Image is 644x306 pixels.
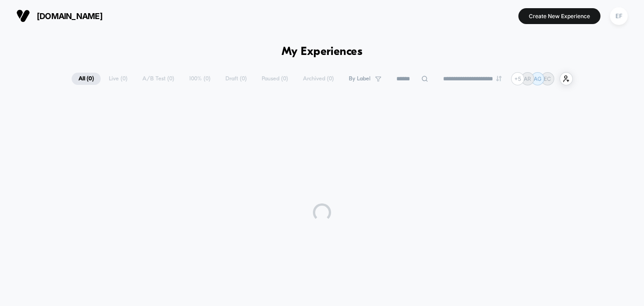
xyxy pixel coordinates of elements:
span: [DOMAIN_NAME] [37,11,102,21]
div: + 5 [511,72,524,85]
button: [DOMAIN_NAME] [14,9,105,23]
img: end [496,76,502,81]
h1: My Experiences [282,45,363,59]
img: Visually logo [16,9,30,23]
button: Create New Experience [518,8,600,24]
p: AG [534,75,542,82]
span: All ( 0 ) [72,73,101,85]
button: EF [607,7,630,25]
span: By Label [349,75,371,82]
p: EC [544,75,551,82]
p: AR [524,75,531,82]
div: EF [610,7,628,25]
